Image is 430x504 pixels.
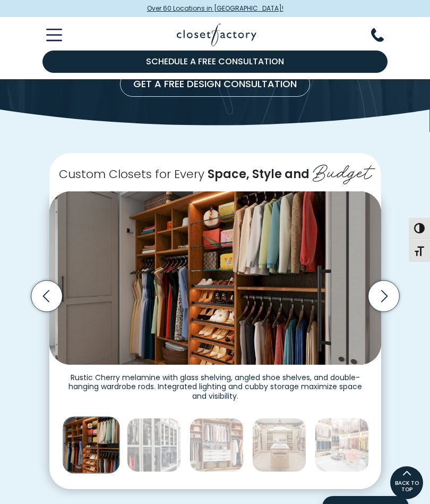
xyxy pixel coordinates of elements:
[177,23,256,46] img: Closet Factory Logo
[313,155,372,185] span: Budget
[42,51,388,73] a: Schedule a Free Consultation
[33,29,62,41] button: Toggle Mobile Menu
[120,71,310,97] a: Get a Free Design Consultation
[409,217,430,239] button: Toggle High Contrast
[365,277,403,315] button: Next slide
[28,277,66,315] button: Previous slide
[127,418,181,472] img: Glass-front wardrobe system in Dove Grey with integrated LED lighting, double-hang rods, and disp...
[147,4,283,13] span: Over 60 Locations in [GEOGRAPHIC_DATA]!
[49,191,381,365] img: Built-in custom closet Rustic Cherry melamine with glass shelving, angled shoe shelves, and tripl...
[190,418,244,472] img: Reach-in closet with Two-tone system with Rustic Cherry structure and White Shaker drawer fronts....
[409,239,430,262] button: Toggle Font size
[315,418,369,472] img: Custom white melamine system with triple-hang wardrobe rods, gold-tone hanging hardware, and inte...
[63,417,119,474] img: Built-in custom closet Rustic Cherry melamine with glass shelving, angled shoe shelves, and tripl...
[208,165,309,182] span: Space, Style and
[390,466,424,500] a: BACK TO TOP
[390,480,423,493] span: BACK TO TOP
[49,365,381,401] figcaption: Rustic Cherry melamine with glass shelving, angled shoe shelves, and double-hanging wardrobe rods...
[59,165,204,182] span: Custom Closets for Every
[252,418,306,472] img: Glass-top island, velvet-lined jewelry drawers, and LED wardrobe lighting. Custom cabinetry in Rh...
[371,28,397,42] button: Phone Number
